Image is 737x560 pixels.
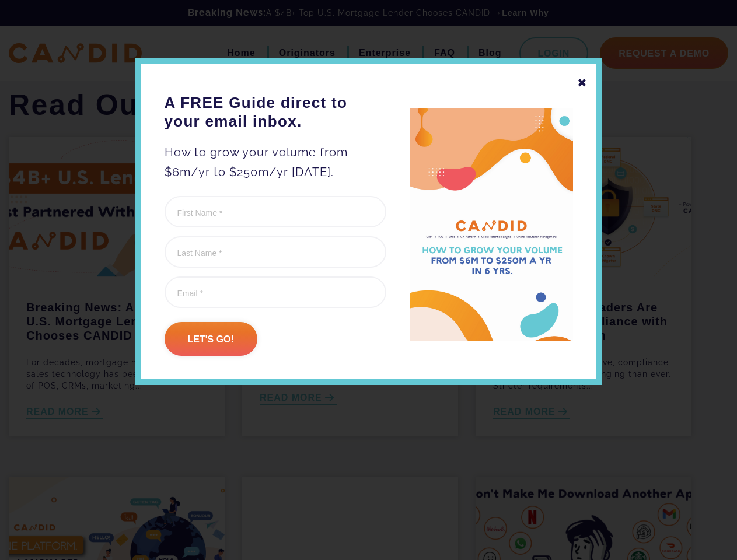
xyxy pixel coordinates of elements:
input: Let's go! [165,322,257,356]
div: ✖ [577,73,588,93]
p: How to grow your volume from $6m/yr to $250m/yr [DATE]. [165,142,386,182]
input: Email * [165,276,386,308]
h3: A FREE Guide direct to your email inbox. [165,93,386,131]
input: Last Name * [165,236,386,268]
input: First Name * [165,196,386,228]
img: A FREE Guide direct to your email inbox. [410,108,573,341]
